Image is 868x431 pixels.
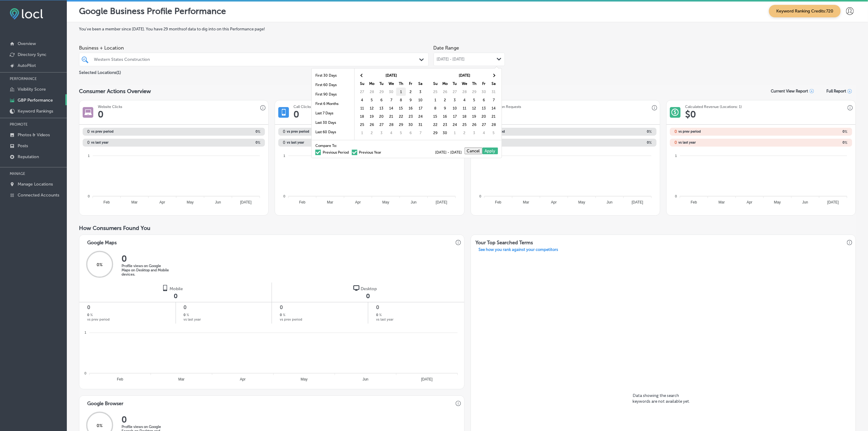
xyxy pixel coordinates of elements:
[357,88,367,96] td: 27
[215,200,221,204] tspan: Jun
[396,129,406,137] td: 5
[377,120,386,129] td: 27
[312,118,354,127] li: Last 30 Days
[489,112,499,120] td: 21
[88,194,90,198] tspan: 0
[632,200,643,204] tspan: [DATE]
[802,200,808,204] tspan: Jun
[287,130,309,133] span: vs prev period
[386,129,396,137] td: 4
[471,235,538,247] h3: Your Top Searched Terms
[376,304,456,311] span: 0
[174,141,260,145] h2: 0
[769,5,841,17] span: Keyword Ranking Credits: 720
[312,99,354,109] li: First 6 Months
[440,96,450,104] td: 2
[186,313,189,318] span: %
[416,129,425,137] td: 7
[396,88,406,96] td: 1
[378,313,382,318] span: %
[287,141,304,144] span: vs last year
[280,304,360,311] span: 0
[258,141,260,145] span: %
[578,200,585,204] tspan: May
[18,193,59,198] p: Connected Accounts
[283,129,285,134] h2: 0
[367,129,377,137] td: 2
[312,127,354,137] li: Last 60 Days
[377,129,386,137] td: 3
[406,79,416,88] th: Fr
[460,104,469,112] td: 11
[747,200,753,204] tspan: Apr
[450,129,460,137] td: 1
[469,129,479,137] td: 3
[366,292,370,300] span: 0
[565,130,652,134] h2: 0
[691,200,697,204] tspan: Feb
[416,79,425,88] th: Sa
[280,318,302,321] span: vs prev period
[489,96,499,104] td: 7
[450,112,460,120] td: 17
[312,80,354,90] li: First 60 Days
[293,105,311,109] h3: Call Clicks
[187,200,194,204] tspan: May
[87,313,93,318] h2: 0
[357,120,367,129] td: 25
[406,120,416,129] td: 30
[362,377,368,381] tspan: Jun
[18,182,53,187] p: Manage Locations
[827,200,839,204] tspan: [DATE]
[460,112,469,120] td: 18
[367,71,416,79] th: [DATE]
[450,120,460,129] td: 24
[431,112,440,120] td: 15
[184,318,201,321] span: vs last year
[357,104,367,112] td: 11
[174,130,260,134] h2: 0
[440,120,450,129] td: 23
[434,45,459,51] label: Date Range
[406,104,416,112] td: 16
[396,96,406,104] td: 8
[774,200,781,204] tspan: May
[87,140,90,145] h2: 0
[450,79,460,88] th: Tu
[89,313,93,318] span: %
[761,130,848,134] h2: 0
[117,377,123,381] tspan: Feb
[685,105,742,109] h3: Calculated Revenue (Locations: 1)
[386,112,396,120] td: 21
[82,396,128,408] h3: Google Browser
[416,96,425,104] td: 10
[377,88,386,96] td: 29
[293,109,299,120] h1: 0
[479,96,489,104] td: 6
[104,200,110,204] tspan: Feb
[357,129,367,137] td: 1
[315,144,337,148] span: Compare To:
[122,254,170,264] h2: 0
[352,151,382,154] label: Previous Year
[675,154,677,157] tspan: 1
[79,27,856,31] label: You've been a member since [DATE] . You have 29 months of data to dig into on this Performance page!
[386,120,396,129] td: 28
[87,304,168,311] span: 0
[633,393,694,409] p: Data showing the search keywords are not available yet.
[440,79,450,88] th: Mo
[479,129,489,137] td: 4
[386,104,396,112] td: 14
[489,88,499,96] td: 31
[489,104,499,112] td: 14
[479,79,489,88] th: Fr
[469,120,479,129] td: 26
[469,79,479,88] th: Th
[357,79,367,88] th: Su
[361,286,377,291] span: Desktop
[377,104,386,112] td: 13
[18,98,53,103] p: GBP Performance
[299,200,306,204] tspan: Feb
[674,129,677,134] h2: 0
[450,96,460,104] td: 3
